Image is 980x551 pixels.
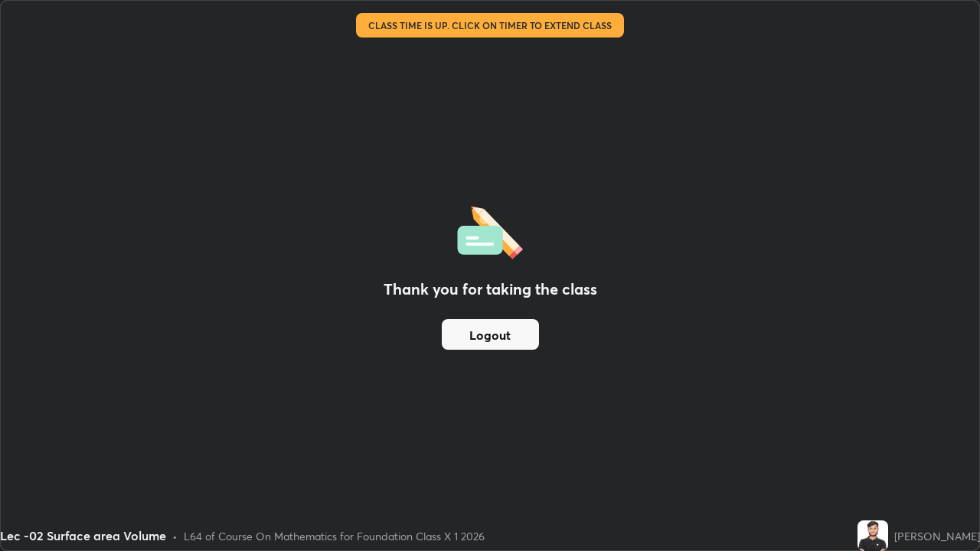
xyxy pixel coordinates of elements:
button: Logout [442,319,539,350]
div: L64 of Course On Mathematics for Foundation Class X 1 2026 [184,528,485,544]
div: • [172,528,178,544]
h2: Thank you for taking the class [384,278,597,301]
div: [PERSON_NAME] [894,528,980,544]
img: e9509afeb8d349309d785b2dea92ae11.jpg [857,520,888,551]
img: offlineFeedback.1438e8b3.svg [457,201,523,259]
